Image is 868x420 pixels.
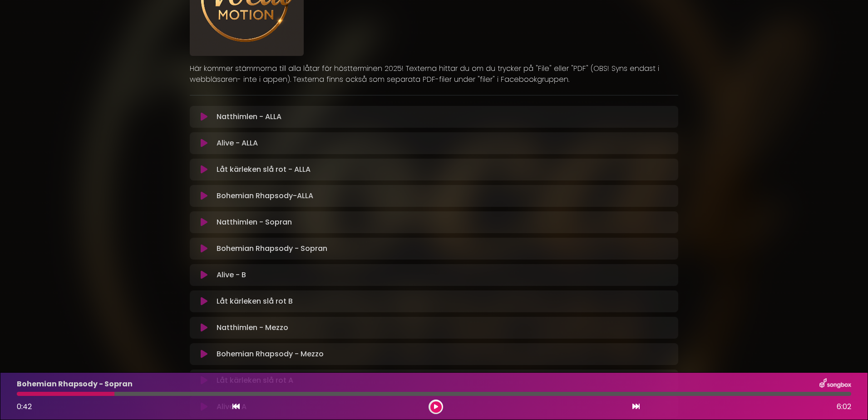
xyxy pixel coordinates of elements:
p: Låt kärleken slå rot B [217,296,293,307]
span: 6:02 [837,401,851,412]
span: 0:42 [17,401,32,412]
p: Alive - ALLA [217,138,258,149]
p: Bohemian Rhapsody-ALLA [217,190,313,201]
p: Natthimlen - Sopran [217,217,292,228]
p: Bohemian Rhapsody - Sopran [17,379,133,390]
p: Natthimlen - ALLA [217,111,281,122]
img: songbox-logo-white.png [819,378,851,390]
p: Här kommer stämmorna till alla låtar för höstterminen 2025! Texterna hittar du om du trycker på "... [190,63,678,85]
p: Låt kärleken slå rot - ALLA [217,164,311,175]
p: Natthimlen - Mezzo [217,322,288,333]
p: Bohemian Rhapsody - Mezzo [217,349,324,360]
p: Alive - B [217,270,246,280]
p: Bohemian Rhapsody - Sopran [217,243,327,254]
